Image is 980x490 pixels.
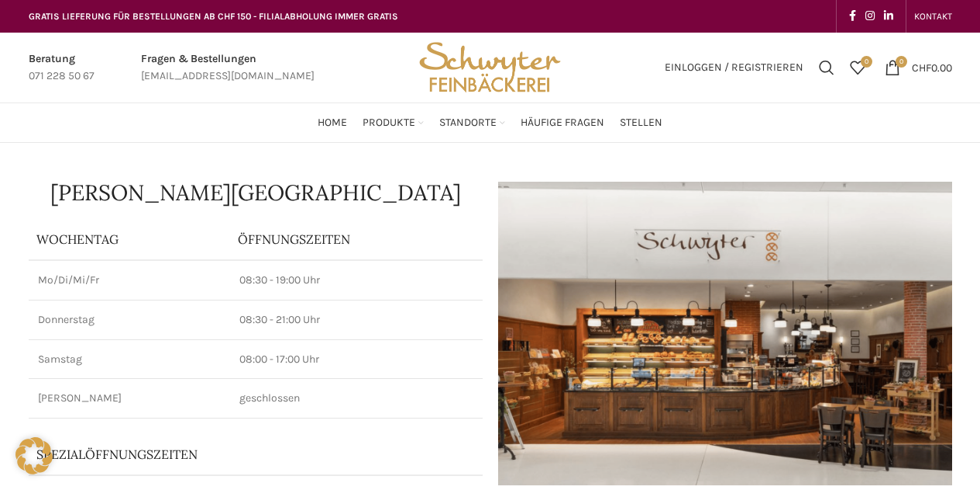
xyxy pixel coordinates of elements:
p: ÖFFNUNGSZEITEN [238,231,475,248]
a: Instagram social link [861,5,879,27]
p: geschlossen [239,391,473,406]
span: Einloggen / Registrieren [665,62,803,73]
span: 0 [896,56,907,68]
span: Häufige Fragen [521,116,604,130]
a: KONTAKT [914,1,952,32]
div: Main navigation [21,107,960,138]
a: Site logo [414,60,566,73]
span: Produkte [363,116,415,130]
p: Samstag [38,352,221,367]
span: Stellen [620,116,662,130]
h1: [PERSON_NAME][GEOGRAPHIC_DATA] [29,182,483,203]
a: Infobox link [141,50,315,85]
a: Standorte [439,107,505,138]
a: 0 CHF0.00 [877,52,960,83]
p: Wochentag [36,231,222,248]
p: 08:30 - 21:00 Uhr [239,312,473,328]
p: Mo/Di/Mi/Fr [38,273,221,288]
a: Einloggen / Registrieren [657,52,811,83]
a: Home [318,107,347,138]
div: Meine Wunschliste [842,52,873,83]
a: Infobox link [29,50,95,85]
img: Bäckerei Schwyter [414,33,566,103]
span: KONTAKT [914,11,952,22]
a: 0 [842,52,873,83]
a: Facebook social link [844,5,861,27]
span: 0 [861,56,872,68]
p: 08:00 - 17:00 Uhr [239,352,473,367]
span: Home [318,116,347,130]
p: Spezialöffnungszeiten [36,446,432,463]
a: Häufige Fragen [521,107,604,138]
a: Stellen [620,107,662,138]
a: Linkedin social link [879,5,898,27]
p: 08:30 - 19:00 Uhr [239,273,473,288]
bdi: 0.00 [912,61,952,74]
p: [PERSON_NAME] [38,391,221,406]
a: Suchen [811,52,842,83]
p: Donnerstag [38,312,221,328]
span: Standorte [439,116,497,130]
span: GRATIS LIEFERUNG FÜR BESTELLUNGEN AB CHF 150 - FILIALABHOLUNG IMMER GRATIS [29,11,398,22]
a: Produkte [363,107,424,138]
span: CHF [912,61,931,74]
div: Secondary navigation [906,1,960,32]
